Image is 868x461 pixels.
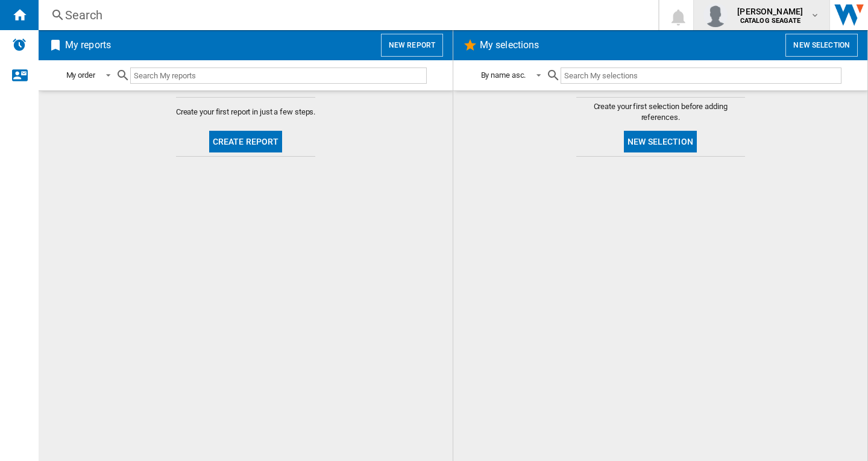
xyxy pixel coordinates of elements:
img: alerts-logo.svg [12,37,27,52]
div: Search [65,7,627,24]
span: Create your first selection before adding references. [576,101,745,123]
button: Create report [209,131,283,152]
img: profile.jpg [703,3,728,27]
button: New selection [785,34,858,57]
input: Search My reports [130,67,427,84]
div: My order [66,71,95,80]
span: Create your first report in just a few steps. [176,107,316,118]
h2: My selections [477,34,541,57]
div: By name asc. [481,71,526,80]
button: New selection [624,131,697,152]
h2: My reports [63,34,113,57]
span: [PERSON_NAME] [737,5,803,17]
button: New report [381,34,443,57]
input: Search My selections [561,67,841,84]
b: CATALOG SEAGATE [740,17,800,25]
